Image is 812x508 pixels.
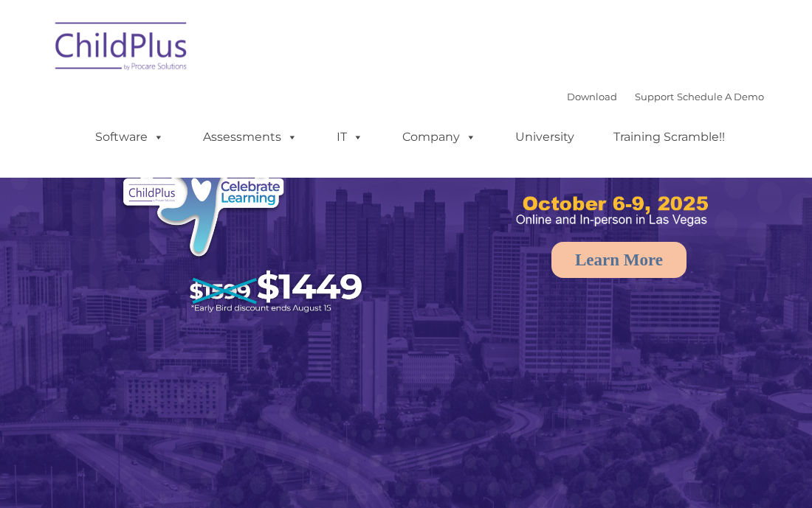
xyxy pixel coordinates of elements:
[567,91,617,102] a: Download
[500,122,589,152] a: University
[80,122,179,152] a: Software
[677,91,764,102] a: Schedule A Demo
[551,242,687,278] a: Learn More
[322,122,378,152] a: IT
[599,122,740,152] a: Training Scramble!!
[188,122,312,152] a: Assessments
[635,91,674,102] a: Support
[388,122,491,152] a: Company
[48,12,196,86] img: ChildPlus by Procare Solutions
[567,91,764,102] font: |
